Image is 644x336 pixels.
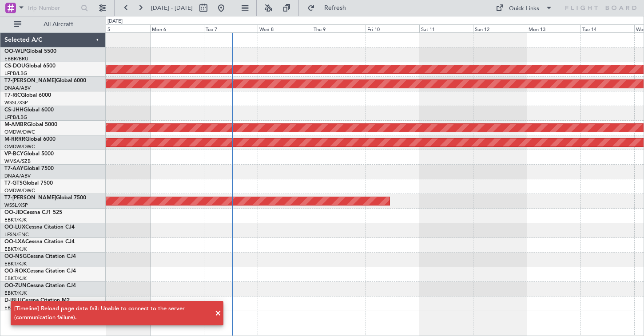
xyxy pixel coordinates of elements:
a: OO-ROKCessna Citation CJ4 [4,269,76,274]
button: Quick Links [491,1,557,15]
span: T7-[PERSON_NAME] [4,78,56,83]
span: T7-RIC [4,93,21,98]
span: All Aircraft [23,21,94,28]
span: M-AMBR [4,122,27,127]
a: DNAA/ABV [4,85,31,91]
a: EBKT/KJK [4,261,27,267]
a: EBKT/KJK [4,217,27,223]
div: Wed 8 [258,24,311,32]
span: T7-[PERSON_NAME] [4,195,56,201]
a: T7-[PERSON_NAME]Global 7500 [4,195,86,201]
div: Thu 9 [312,24,366,32]
span: M-RRRR [4,137,25,142]
a: LFPB/LBG [4,70,28,77]
button: All Aircraft [10,17,96,32]
a: OO-ZUNCessna Citation CJ4 [4,283,76,289]
a: T7-RICGlobal 6000 [4,93,51,98]
div: Mon 6 [150,24,204,32]
div: Sat 11 [419,24,473,32]
a: CS-DOUGlobal 6500 [4,63,56,69]
span: VP-BCY [4,151,24,157]
div: Tue 14 [580,24,634,32]
a: CS-JHHGlobal 6000 [4,107,54,113]
span: OO-NSG [4,254,27,259]
input: Trip Number [27,1,78,15]
a: EBKT/KJK [4,246,27,253]
a: LFSN/ENC [4,231,29,238]
span: T7-GTS [4,181,23,186]
a: OMDW/DWC [4,129,35,135]
a: OMDW/DWC [4,143,35,150]
div: Sun 5 [96,24,150,32]
a: WSSL/XSP [4,99,28,106]
a: WSSL/XSP [4,202,28,209]
div: Quick Links [509,4,539,13]
a: OO-LXACessna Citation CJ4 [4,239,75,245]
span: T7-AAY [4,166,24,171]
a: OO-JIDCessna CJ1 525 [4,210,62,215]
span: OO-LXA [4,239,25,245]
a: OO-LUXCessna Citation CJ4 [4,225,75,230]
a: EBKT/KJK [4,290,27,296]
a: T7-AAYGlobal 7500 [4,166,54,171]
span: OO-ROK [4,269,27,274]
span: Refresh [317,5,354,11]
a: EBKT/KJK [4,275,27,282]
a: M-RRRRGlobal 6000 [4,137,56,142]
div: Fri 10 [366,24,419,32]
div: Mon 13 [527,24,580,32]
a: M-AMBRGlobal 5000 [4,122,57,127]
span: CS-JHH [4,107,24,113]
a: OMDW/DWC [4,187,35,194]
div: [DATE] [107,18,123,25]
div: Tue 7 [204,24,258,32]
div: Sun 12 [473,24,527,32]
a: T7-GTSGlobal 7500 [4,181,53,186]
span: OO-WLP [4,49,26,54]
a: OO-NSGCessna Citation CJ4 [4,254,76,259]
a: DNAA/ABV [4,173,31,179]
button: Refresh [303,1,357,15]
span: OO-ZUN [4,283,27,289]
a: LFPB/LBG [4,114,28,121]
a: VP-BCYGlobal 5000 [4,151,54,157]
a: OO-WLPGlobal 5500 [4,49,56,54]
span: OO-LUX [4,225,25,230]
a: WMSA/SZB [4,158,31,165]
a: EBBR/BRU [4,55,28,62]
span: CS-DOU [4,63,25,69]
span: [DATE] - [DATE] [151,4,193,12]
a: T7-[PERSON_NAME]Global 6000 [4,78,86,83]
span: OO-JID [4,210,23,215]
div: [Timeline] Reload page data fail: Unable to connect to the server (communication failure). [14,304,210,322]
